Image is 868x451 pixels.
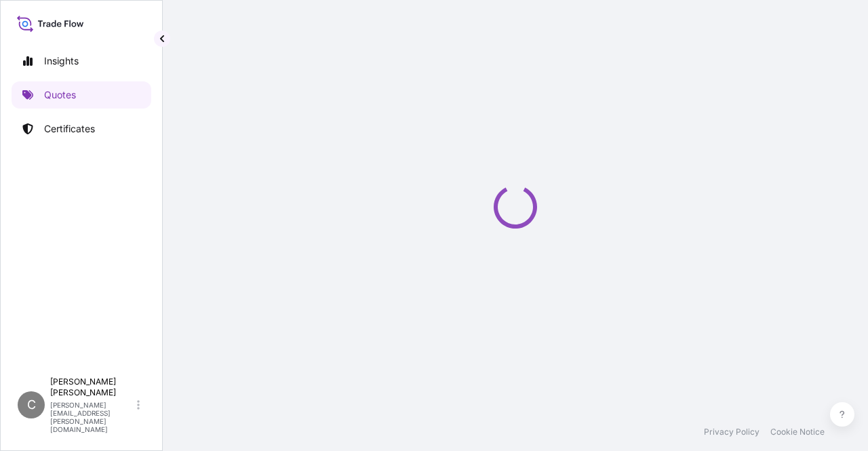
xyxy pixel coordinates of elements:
p: Quotes [44,88,76,102]
p: Insights [44,54,79,68]
a: Privacy Policy [704,427,759,437]
p: [PERSON_NAME] [PERSON_NAME] [50,376,134,398]
a: Certificates [12,115,151,142]
span: C [27,398,36,412]
p: Certificates [44,122,95,136]
a: Insights [12,47,151,75]
a: Quotes [12,81,151,109]
p: [PERSON_NAME][EMAIL_ADDRESS][PERSON_NAME][DOMAIN_NAME] [50,401,134,433]
a: Cookie Notice [770,427,825,437]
